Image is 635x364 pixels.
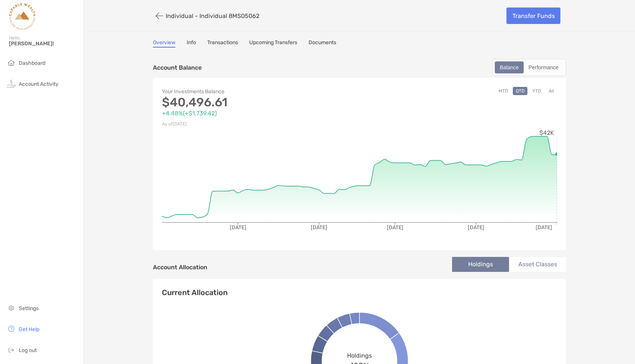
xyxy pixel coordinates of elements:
[7,303,16,312] img: settings icon
[468,224,484,231] tspan: [DATE]
[153,39,175,48] a: Overview
[187,39,196,48] a: Info
[9,40,79,47] span: [PERSON_NAME]!
[347,352,372,359] span: Holdings
[249,39,297,48] a: Upcoming Transfers
[162,87,359,96] p: Your Investments Balance
[452,257,509,272] li: Holdings
[162,109,359,118] p: +4.48% ( +$1,739.42 )
[496,62,523,73] div: Balance
[7,324,16,333] img: get-help icon
[19,326,39,333] span: Get Help
[230,224,246,231] tspan: [DATE]
[19,305,39,312] span: Settings
[153,264,207,271] h4: Account Allocation
[162,98,359,107] p: $40,496.61
[524,62,563,73] div: Performance
[207,39,238,48] a: Transactions
[7,79,16,88] img: activity icon
[7,58,16,67] img: household icon
[546,87,557,95] button: All
[19,347,37,354] span: Log out
[162,288,228,297] h4: Current Allocation
[162,119,359,129] p: As of [DATE]
[496,87,511,95] button: MTD
[536,224,552,231] tspan: [DATE]
[509,257,566,272] li: Asset Classes
[311,224,327,231] tspan: [DATE]
[529,87,544,95] button: YTD
[153,63,202,72] p: Account Balance
[19,60,45,66] span: Dashboard
[19,81,58,87] span: Account Activity
[166,12,259,19] p: Individual - Individual 8MS05062
[7,345,16,354] img: logout icon
[506,7,560,24] a: Transfer Funds
[513,87,527,95] button: QTD
[9,3,36,30] img: Zoe Logo
[492,59,566,76] div: segmented control
[309,39,336,48] a: Documents
[539,129,554,136] tspan: $42K
[387,224,403,231] tspan: [DATE]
